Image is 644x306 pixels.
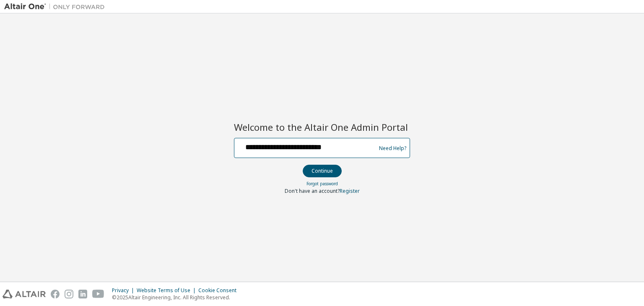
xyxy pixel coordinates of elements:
[379,148,406,148] a: Need Help?
[3,290,46,298] img: altair_logo.svg
[137,287,198,294] div: Website Terms of Use
[112,287,137,294] div: Privacy
[51,290,60,298] img: facebook.svg
[306,181,338,187] a: Forgot password
[198,287,241,294] div: Cookie Consent
[112,294,241,301] p: © 2025 Altair Engineering, Inc. All Rights Reserved.
[285,187,340,194] span: Don't have an account?
[92,290,104,298] img: youtube.svg
[234,121,410,133] h2: Welcome to the Altair One Admin Portal
[340,187,360,194] a: Register
[65,290,73,298] img: instagram.svg
[303,165,342,177] button: Continue
[4,3,109,11] img: Altair One
[78,290,87,298] img: linkedin.svg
